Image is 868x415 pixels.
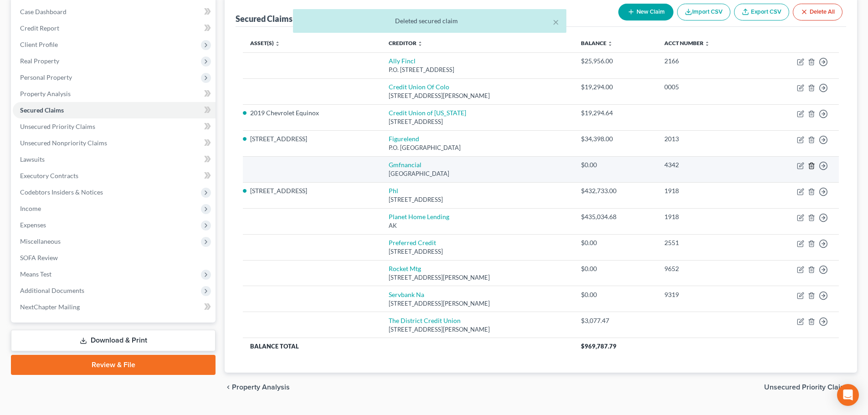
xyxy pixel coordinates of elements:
i: chevron_left [225,384,232,391]
a: Figurelend [389,135,419,143]
div: [GEOGRAPHIC_DATA] [389,169,566,178]
span: Personal Property [20,73,72,81]
a: Balance unfold_more [581,40,613,46]
div: AK [389,221,566,230]
a: NextChapter Mailing [13,299,216,315]
span: Client Profile [20,41,58,48]
span: Miscellaneous [20,237,61,245]
span: Lawsuits [20,155,45,163]
div: Open Intercom Messenger [837,384,859,406]
a: Executory Contracts [13,168,216,184]
button: New Claim [618,4,673,20]
button: Delete All [793,4,842,20]
div: $19,294.64 [581,108,650,118]
a: Phl [389,187,398,195]
a: Ally Fincl [389,57,416,65]
a: Acct Number unfold_more [664,40,710,46]
div: $3,077.47 [581,316,650,325]
span: NextChapter Mailing [20,303,80,311]
div: $435,034.68 [581,212,650,221]
div: $34,398.00 [581,134,650,143]
span: Case Dashboard [20,8,67,15]
a: Export CSV [734,4,789,20]
a: Case Dashboard [13,4,216,20]
div: 1918 [664,186,750,195]
div: [STREET_ADDRESS] [389,195,566,204]
span: Real Property [20,57,59,65]
a: Property Analysis [13,86,216,102]
a: Creditor unfold_more [389,40,423,46]
span: Executory Contracts [20,172,78,179]
a: Unsecured Nonpriority Claims [13,135,216,151]
div: $432,733.00 [581,186,650,195]
a: Unsecured Priority Claims [13,118,216,135]
div: [STREET_ADDRESS][PERSON_NAME] [389,325,566,334]
div: 9319 [664,290,750,299]
span: Unsecured Priority Claims [20,123,95,130]
button: Import CSV [677,4,730,20]
div: [STREET_ADDRESS][PERSON_NAME] [389,299,566,308]
button: Unsecured Priority Claims chevron_right [764,384,857,391]
a: Gmfnancial [389,161,421,169]
a: Secured Claims [13,102,216,118]
a: Asset(s) unfold_more [250,40,280,46]
span: Unsecured Nonpriority Claims [20,139,107,147]
i: unfold_more [607,41,613,46]
div: [STREET_ADDRESS] [389,118,566,126]
span: Property Analysis [20,90,71,97]
div: P.O. [GEOGRAPHIC_DATA] [389,143,566,152]
span: Means Test [20,270,51,278]
div: $0.00 [581,238,650,247]
span: Secured Claims [20,106,64,114]
li: [STREET_ADDRESS] [250,134,374,143]
button: × [553,16,559,27]
div: 1918 [664,212,750,221]
div: [STREET_ADDRESS][PERSON_NAME] [389,273,566,282]
div: [STREET_ADDRESS][PERSON_NAME] [389,92,566,100]
div: $0.00 [581,160,650,169]
a: Download & Print [11,330,216,351]
div: [STREET_ADDRESS] [389,247,566,256]
span: $969,787.79 [581,343,616,350]
a: Planet Home Lending [389,213,449,220]
span: SOFA Review [20,254,58,261]
th: Balance Total [243,338,574,354]
button: chevron_left Property Analysis [225,384,290,391]
div: P.O. [STREET_ADDRESS] [389,66,566,74]
a: Lawsuits [13,151,216,168]
a: Rocket Mtg [389,265,421,272]
span: Additional Documents [20,287,84,294]
div: 9652 [664,264,750,273]
div: 2551 [664,238,750,247]
div: Deleted secured claim [300,16,559,26]
a: The District Credit Union [389,317,461,324]
i: unfold_more [417,41,423,46]
div: $25,956.00 [581,56,650,66]
a: Review & File [11,355,216,375]
div: $19,294.00 [581,82,650,92]
i: unfold_more [704,41,710,46]
span: Unsecured Priority Claims [764,384,850,391]
span: Expenses [20,221,46,229]
div: 2166 [664,56,750,66]
span: Income [20,205,41,212]
div: $0.00 [581,290,650,299]
li: [STREET_ADDRESS] [250,186,374,195]
i: unfold_more [275,41,280,46]
span: Property Analysis [232,384,290,391]
a: SOFA Review [13,250,216,266]
a: Credit Union of [US_STATE] [389,109,466,117]
a: Credit Union Of Colo [389,83,449,91]
div: 2013 [664,134,750,143]
div: $0.00 [581,264,650,273]
a: Servbank Na [389,291,424,298]
div: 4342 [664,160,750,169]
span: Codebtors Insiders & Notices [20,188,103,196]
li: 2019 Chevrolet Equinox [250,108,374,118]
a: Preferred Credit [389,239,436,246]
div: 0005 [664,82,750,92]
